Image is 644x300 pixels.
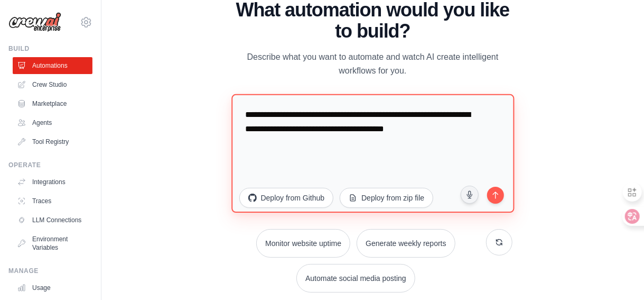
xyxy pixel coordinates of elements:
[13,193,92,210] a: Traces
[357,229,455,258] button: Generate weekly reports
[13,114,92,131] a: Agents
[13,279,92,296] a: Usage
[256,229,350,258] button: Monitor website uptime
[13,57,92,74] a: Automations
[13,212,92,229] a: LLM Connections
[233,50,513,78] p: Describe what you want to automate and watch AI create intelligent workflows for you.
[340,188,433,208] button: Deploy from zip file
[296,264,415,293] button: Automate social media posting
[8,44,92,53] div: Build
[8,161,92,169] div: Operate
[13,95,92,112] a: Marketplace
[13,231,92,256] a: Environment Variables
[239,188,334,208] button: Deploy from Github
[8,267,92,275] div: Manage
[13,76,92,93] a: Crew Studio
[13,133,92,150] a: Tool Registry
[8,12,61,32] img: Logo
[591,249,644,300] iframe: Chat Widget
[13,174,92,190] a: Integrations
